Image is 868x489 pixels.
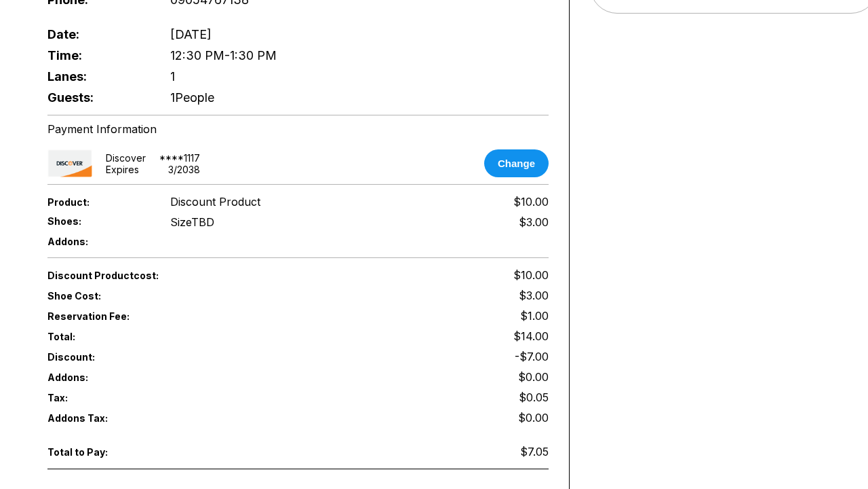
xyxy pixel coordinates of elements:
span: 1 [170,69,175,84]
span: Addons: [47,372,148,383]
span: Shoe Cost: [47,290,148,302]
span: Product: [47,196,148,208]
span: Time: [47,48,148,62]
span: Date: [47,27,148,41]
span: $0.05 [519,391,549,404]
span: Total to Pay: [47,446,148,458]
span: Tax: [47,392,148,403]
span: $14.00 [513,329,549,343]
span: 12:30 PM - 1:30 PM [170,48,277,62]
div: Size TBD [170,215,214,229]
span: Lanes: [47,69,148,84]
span: Discount Product [170,195,260,209]
div: Expires [106,164,139,175]
span: [DATE] [170,27,212,41]
span: -$7.00 [515,350,549,363]
div: 3 / 2038 [168,164,200,175]
span: $3.00 [519,289,549,302]
span: Addons Tax: [47,412,148,424]
span: Discount Product cost: [47,270,298,281]
span: Discount: [47,351,298,363]
span: $7.05 [520,445,549,458]
span: $0.00 [518,411,549,424]
span: 1 People [170,90,214,105]
span: $0.00 [518,370,549,384]
span: Total: [47,331,298,342]
div: $3.00 [519,215,549,229]
span: $10.00 [513,195,549,209]
span: Guests: [47,90,148,105]
div: discover [106,152,146,164]
span: $1.00 [520,309,549,323]
span: $10.00 [513,268,549,282]
span: Reservation Fee: [47,310,298,322]
img: card [47,149,92,177]
button: Change [484,149,549,177]
span: Addons: [47,236,148,247]
span: Shoes: [47,215,148,227]
div: Payment Information [47,122,549,136]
